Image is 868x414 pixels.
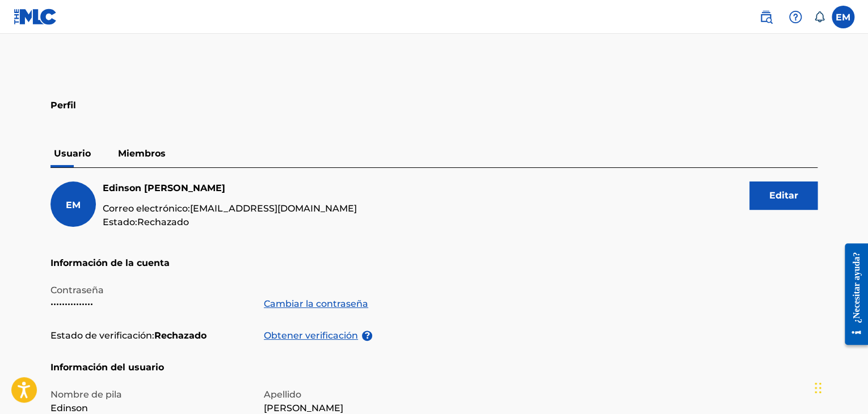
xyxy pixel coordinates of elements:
[264,297,368,311] a: Cambiar la contraseña
[769,190,798,201] font: Editar
[66,200,81,210] font: EM
[50,298,93,309] font: •••••••••••••••
[50,257,170,268] font: Información de la cuenta
[811,360,868,414] div: Chat Widget
[50,362,164,373] font: Información del usuario
[50,403,88,413] font: Edinson
[264,330,358,341] font: Obtener verificación
[103,181,357,195] h5: Edinson Martínez
[365,330,370,341] font: ?
[789,10,802,24] img: ayuda
[759,10,773,24] img: buscar
[811,360,868,414] iframe: Widget de chat
[137,217,189,227] font: Rechazado
[50,100,76,111] font: Perfil
[103,217,137,227] font: Estado:
[264,298,368,309] font: Cambiar la contraseña
[144,183,225,193] font: [PERSON_NAME]
[784,6,807,28] div: Ayuda
[50,285,104,295] font: Contraseña
[264,403,343,413] font: [PERSON_NAME]
[264,389,301,400] font: Apellido
[118,148,166,159] font: Miembros
[154,330,207,341] font: Rechazado
[815,371,821,405] div: Arrastrar
[814,11,825,23] div: Notificaciones
[54,148,91,159] font: Usuario
[836,234,868,356] iframe: Centro de recursos
[103,203,190,214] font: Correo electrónico:
[103,183,141,193] font: Edinson
[190,203,357,214] font: [EMAIL_ADDRESS][DOMAIN_NAME]
[50,330,154,341] font: Estado de verificación:
[50,389,122,400] font: Nombre de pila
[755,6,777,28] a: Búsqueda pública
[749,181,818,210] button: Editar
[14,9,57,25] img: Logotipo del MLC
[832,6,854,28] div: Menú de usuario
